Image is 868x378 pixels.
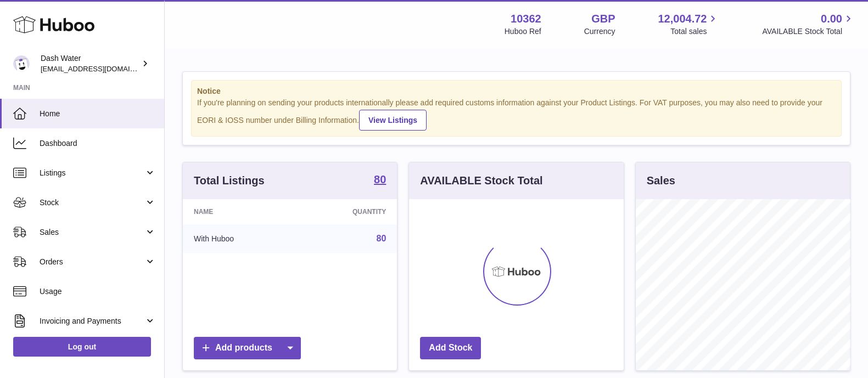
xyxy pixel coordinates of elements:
span: [EMAIL_ADDRESS][DOMAIN_NAME] [41,64,161,73]
a: Log out [13,337,151,357]
a: Add products [194,337,301,359]
h3: AVAILABLE Stock Total [420,173,542,188]
a: 0.00 AVAILABLE Stock Total [762,12,855,37]
span: Total sales [670,26,719,37]
span: Stock [40,198,144,208]
td: With Huboo [183,224,296,253]
span: Invoicing and Payments [40,316,144,326]
span: Home [40,109,156,119]
span: Sales [40,227,144,238]
span: Dashboard [40,138,156,149]
th: Name [183,199,296,224]
a: 80 [374,174,386,187]
div: If you're planning on sending your products internationally please add required customs informati... [197,98,836,131]
span: 12,004.72 [658,12,707,26]
div: Dash Water [41,53,139,74]
a: View Listings [359,110,427,131]
span: Orders [40,257,144,267]
span: Listings [40,168,144,178]
h3: Sales [647,173,675,188]
span: AVAILABLE Stock Total [762,26,855,37]
strong: GBP [591,12,615,26]
th: Quantity [296,199,397,224]
img: internalAdmin-10362@internal.huboo.com [13,55,30,72]
span: Usage [40,286,156,297]
div: Huboo Ref [505,26,541,37]
strong: Notice [197,86,836,97]
span: 0.00 [821,12,842,26]
a: Add Stock [420,337,481,359]
div: Currency [584,26,615,37]
strong: 10362 [511,12,541,26]
a: 12,004.72 Total sales [658,12,719,37]
a: 80 [377,234,387,243]
strong: 80 [374,174,386,185]
h3: Total Listings [194,173,265,188]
